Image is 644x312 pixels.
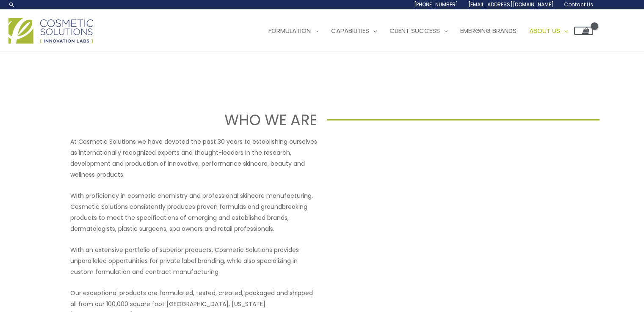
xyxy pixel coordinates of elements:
[325,18,383,44] a: Capabilities
[268,26,311,35] span: Formulation
[70,244,317,277] p: With an extensive portfolio of superior products, Cosmetic Solutions provides unparalleled opport...
[383,18,454,44] a: Client Success
[523,18,574,44] a: About Us
[414,1,458,8] span: [PHONE_NUMBER]
[8,1,15,8] a: Search icon link
[327,136,574,275] iframe: Get to know Cosmetic Solutions Private Label Skin Care
[390,26,440,35] span: Client Success
[331,26,369,35] span: Capabilities
[564,1,593,8] span: Contact Us
[460,26,517,35] span: Emerging Brands
[454,18,523,44] a: Emerging Brands
[262,18,325,44] a: Formulation
[44,109,317,130] h1: WHO WE ARE
[468,1,554,8] span: [EMAIL_ADDRESS][DOMAIN_NAME]
[256,18,593,44] nav: Site Navigation
[8,18,93,44] img: Cosmetic Solutions Logo
[70,136,317,180] p: At Cosmetic Solutions we have devoted the past 30 years to establishing ourselves as internationa...
[529,26,560,35] span: About Us
[574,27,593,35] a: View Shopping Cart, empty
[70,190,317,234] p: With proficiency in cosmetic chemistry and professional skincare manufacturing, Cosmetic Solution...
